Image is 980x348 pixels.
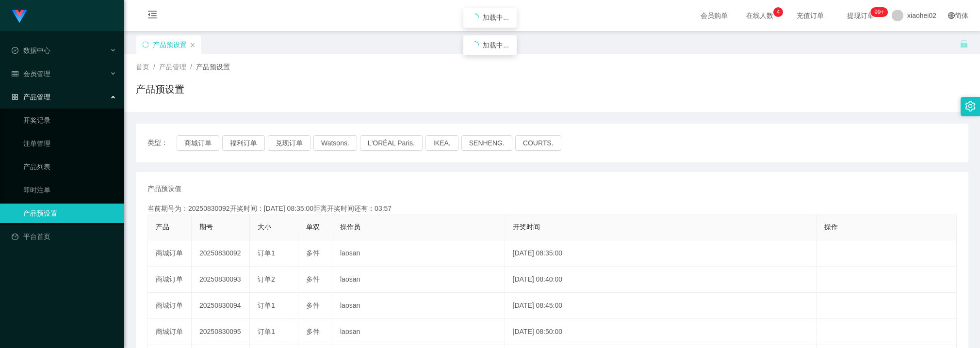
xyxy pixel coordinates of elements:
[515,135,561,151] button: COURTS.
[313,135,357,151] button: Watsons.
[306,223,320,231] span: 单双
[148,240,192,267] td: 商城订单
[741,12,778,19] span: 在线人数
[142,41,149,48] i: 图标: sync
[23,157,116,176] a: 产品列表
[190,42,196,48] i: 图标: close
[332,293,505,319] td: laosan
[505,267,817,293] td: [DATE] 08:40:00
[148,319,192,345] td: 商城订单
[12,227,116,246] a: 图标: dashboard平台首页
[773,7,783,17] sup: 4
[360,135,423,151] button: L'ORÉAL Paris.
[192,293,250,319] td: 20250830094
[268,135,310,151] button: 兑现订单
[153,35,187,54] div: 产品预设置
[23,134,116,153] a: 注单管理
[824,223,838,231] span: 操作
[792,12,829,19] span: 充值订单
[332,240,505,267] td: laosan
[513,223,540,231] span: 开奖时间
[153,63,155,71] span: /
[23,111,116,130] a: 开奖记录
[148,267,192,293] td: 商城订单
[340,223,360,231] span: 操作员
[461,135,512,151] button: SENHENG.
[12,70,50,78] span: 会员管理
[258,249,275,257] span: 订单1
[12,10,27,23] img: logo.9652507e.png
[777,7,780,17] p: 4
[306,275,320,283] span: 多件
[196,63,230,71] span: 产品预设置
[156,223,169,231] span: 产品
[505,319,817,345] td: [DATE] 08:50:00
[136,63,149,71] span: 首页
[147,135,177,151] span: 类型：
[23,180,116,200] a: 即时注单
[505,240,817,267] td: [DATE] 08:35:00
[332,319,505,345] td: laosan
[258,275,275,283] span: 订单2
[965,101,976,111] i: 图标: setting
[505,293,817,319] td: [DATE] 08:45:00
[12,47,18,54] i: 图标: check-circle-o
[177,135,219,151] button: 商城订单
[258,328,275,335] span: 订单1
[148,293,192,319] td: 商城订单
[483,14,509,21] span: 加载中...
[199,223,213,231] span: 期号
[948,12,955,19] i: 图标: global
[192,267,250,293] td: 20250830093
[12,93,50,101] span: 产品管理
[258,301,275,309] span: 订单1
[147,184,181,194] span: 产品预设值
[483,41,509,49] span: 加载中...
[12,70,18,77] i: 图标: table
[192,240,250,267] td: 20250830092
[258,223,271,231] span: 大小
[332,267,505,293] td: laosan
[12,94,18,100] i: 图标: appstore-o
[471,14,479,21] i: icon: loading
[159,63,186,71] span: 产品管理
[960,39,968,48] i: 图标: unlock
[23,204,116,223] a: 产品预设置
[425,135,458,151] button: IKEA.
[192,319,250,345] td: 20250830095
[842,12,879,19] span: 提现订单
[222,135,265,151] button: 福利订单
[12,47,50,54] span: 数据中心
[306,249,320,257] span: 多件
[471,41,479,49] i: icon: loading
[136,82,184,96] h1: 产品预设置
[306,301,320,309] span: 多件
[147,204,957,214] div: 当前期号为：20250830092开奖时间：[DATE] 08:35:00距离开奖时间还有：03:57
[306,328,320,335] span: 多件
[136,0,169,32] i: 图标: menu-fold
[190,63,192,71] span: /
[870,7,888,17] sup: 1016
